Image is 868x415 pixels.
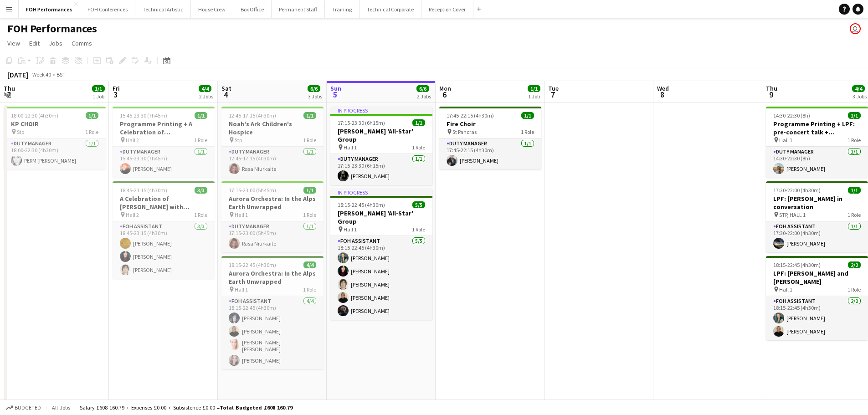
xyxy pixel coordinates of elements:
[412,226,425,233] span: 1 Role
[330,107,432,114] div: In progress
[191,0,233,18] button: House Crew
[766,107,868,178] app-job-card: 14:30-22:30 (8h)1/1Programme Printing + LPF: pre-concert talk + [PERSON_NAME] and [PERSON_NAME] +...
[86,112,98,119] span: 1/1
[547,89,559,100] span: 7
[330,107,432,185] app-job-card: In progress17:15-23:30 (6h15m)1/1[PERSON_NAME] 'All-Star' Group Hall 11 RoleDuty Manager1/117:15-...
[416,85,429,92] span: 6/6
[528,93,540,100] div: 1 Job
[766,120,868,136] h3: Programme Printing + LPF: pre-concert talk + [PERSON_NAME] and [PERSON_NAME] +KP CHOIR
[4,120,106,128] h3: KP CHOIR
[221,107,324,178] app-job-card: 12:45-17:15 (4h30m)1/1Noah's Ark Children's Hospice Stp1 RoleDuty Manager1/112:45-17:15 (4h30m)Ra...
[29,39,40,47] span: Edit
[439,84,451,92] span: Mon
[221,181,324,252] app-job-card: 17:15-23:00 (5h45m)1/1Aurora Orchestra: In the Alps Earth Unwrapped Hall 11 RoleDuty Manager1/117...
[199,93,213,100] div: 2 Jobs
[330,236,432,320] app-card-role: FOH Assistant5/518:15-22:45 (4h30m)[PERSON_NAME][PERSON_NAME][PERSON_NAME][PERSON_NAME][PERSON_NAME]
[4,107,106,169] app-job-card: 18:00-22:30 (4h30m)1/1KP CHOIR Stp1 RoleDuty Manager1/118:00-22:30 (4h30m)PERM [PERSON_NAME]
[773,261,821,268] span: 18:15-22:45 (4h30m)
[330,189,432,320] app-job-card: In progress18:15-22:45 (4h30m)5/5[PERSON_NAME] 'All-Star' Group Hall 11 RoleFOH Assistant5/518:15...
[30,71,53,78] span: Week 40
[221,221,324,252] app-card-role: Duty Manager1/117:15-23:00 (5h45m)Rasa Niurkaite
[126,211,139,218] span: Hall 2
[344,226,357,233] span: Hall 1
[303,112,316,119] span: 1/1
[235,137,242,143] span: Stp
[847,211,861,218] span: 1 Role
[330,127,432,143] h3: [PERSON_NAME] 'All-Star' Group
[19,0,80,18] button: FOH Performances
[50,404,72,411] span: All jobs
[766,147,868,178] app-card-role: Duty Manager1/114:30-22:30 (8h)[PERSON_NAME]
[85,128,98,135] span: 1 Role
[330,209,432,225] h3: [PERSON_NAME] 'All-Star' Group
[195,187,207,194] span: 3/3
[766,181,868,252] app-job-card: 17:30-22:00 (4h30m)1/1LPF: [PERSON_NAME] in conversation STP, HALL 11 RoleFOH Assistant1/117:30-2...
[847,286,861,293] span: 1 Role
[338,201,385,208] span: 18:15-22:45 (4h30m)
[4,138,106,169] app-card-role: Duty Manager1/118:00-22:30 (4h30m)PERM [PERSON_NAME]
[126,137,139,143] span: Hall 2
[235,286,248,293] span: Hall 1
[135,0,191,18] button: Technical Artistic
[528,85,540,92] span: 1/1
[344,144,357,151] span: Hall 1
[303,286,316,293] span: 1 Role
[656,89,669,100] span: 8
[221,256,324,369] app-job-card: 18:15-22:45 (4h30m)4/4Aurora Orchestra: In the Alps Earth Unwrapped Hall 11 RoleFOH Assistant4/41...
[7,39,20,47] span: View
[360,0,421,18] button: Technical Corporate
[325,0,360,18] button: Training
[848,187,861,194] span: 1/1
[113,84,120,92] span: Fri
[452,128,477,135] span: St Pancras
[92,85,105,92] span: 1/1
[220,89,231,100] span: 4
[765,89,777,100] span: 9
[11,112,58,119] span: 18:00-22:30 (4h30m)
[199,85,211,92] span: 4/4
[766,269,868,286] h3: LPF: [PERSON_NAME] and [PERSON_NAME]
[548,84,559,92] span: Tue
[766,256,868,340] app-job-card: 18:15-22:45 (4h30m)2/2LPF: [PERSON_NAME] and [PERSON_NAME] Hall 11 RoleFOH Assistant2/218:15-22:4...
[521,128,534,135] span: 1 Role
[412,119,425,126] span: 1/1
[80,404,293,411] div: Salary £608 160.79 + Expenses £0.00 + Subsistence £0.00 =
[766,84,777,92] span: Thu
[80,0,135,18] button: FOH Conferences
[235,211,248,218] span: Hall 1
[338,119,385,126] span: 17:15-23:30 (6h15m)
[766,195,868,211] h3: LPF: [PERSON_NAME] in conversation
[113,181,215,279] app-job-card: 18:45-23:15 (4h30m)3/3A Celebration of [PERSON_NAME] with [PERSON_NAME] and [PERSON_NAME] Hall 21...
[113,147,215,178] app-card-role: Duty Manager1/115:45-23:30 (7h45m)[PERSON_NAME]
[773,187,821,194] span: 17:30-22:00 (4h30m)
[657,84,669,92] span: Wed
[15,405,41,411] span: Budgeted
[779,137,792,143] span: Hall 1
[92,93,104,100] div: 1 Job
[303,137,316,143] span: 1 Role
[779,211,806,218] span: STP, HALL 1
[439,138,541,169] app-card-role: Duty Manager1/117:45-22:15 (4h30m)[PERSON_NAME]
[113,107,215,178] app-job-card: 15:45-23:30 (7h45m)1/1Programme Printing + A Celebration of [PERSON_NAME] with [PERSON_NAME] and ...
[221,195,324,211] h3: Aurora Orchestra: In the Alps Earth Unwrapped
[113,120,215,136] h3: Programme Printing + A Celebration of [PERSON_NAME] with [PERSON_NAME] and [PERSON_NAME]
[848,261,861,268] span: 2/2
[330,189,432,196] div: In progress
[4,84,15,92] span: Thu
[221,84,231,92] span: Sat
[7,22,97,36] h1: FOH Performances
[7,70,28,79] div: [DATE]
[439,107,541,169] app-job-card: 17:45-22:15 (4h30m)1/1Fire Choir St Pancras1 RoleDuty Manager1/117:45-22:15 (4h30m)[PERSON_NAME]
[439,120,541,128] h3: Fire Choir
[221,269,324,286] h3: Aurora Orchestra: In the Alps Earth Unwrapped
[852,85,865,92] span: 4/4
